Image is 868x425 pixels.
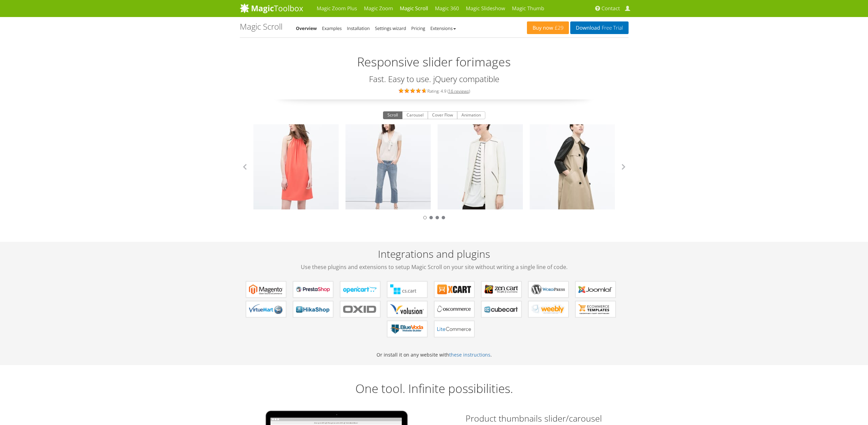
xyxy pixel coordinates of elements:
[449,351,490,358] a: these instructions
[240,263,629,271] span: Use these plugins and extensions to setup Magic Scroll on your site without writing a single line...
[434,301,474,317] a: Magic Scroll for osCommerce
[296,304,330,314] b: Magic Scroll for HikaShop
[387,301,427,317] a: Magic Scroll for Volusion
[439,412,629,424] h2: Product thumbnails slider/carousel
[249,284,283,295] b: Magic Scroll for Magento
[390,284,424,295] b: Magic Scroll for CS-Cart
[402,111,428,120] button: Carousel
[481,301,521,317] a: Magic Scroll for CubeCart
[390,304,424,314] b: Magic Scroll for Volusion
[390,324,424,334] b: Magic Scroll for BlueVoda
[531,304,565,314] b: Magic Scroll for Weebly
[240,3,303,13] img: MagicToolbox.com - Image tools for your website
[428,111,457,120] button: Cover Flow
[375,25,406,31] a: Settings wizard
[531,284,565,295] b: Magic Scroll for WordPress
[340,301,380,317] a: Magic Scroll for OXID
[246,301,286,317] a: Magic Scroll for VirtueMart
[527,21,569,34] a: Buy now£29
[570,21,628,34] a: DownloadFree Trial
[240,22,282,31] h1: Magic Scroll
[296,25,317,31] a: Overview
[347,25,370,31] a: Installation
[553,25,564,31] span: £29
[293,301,333,317] a: Magic Scroll for HikaShop
[240,248,629,271] h2: Integrations and plugins
[387,281,427,298] a: Magic Scroll for CS-Cart
[246,281,286,298] a: Magic Scroll for Magento
[600,25,623,31] span: Free Trial
[471,53,511,71] span: images
[528,281,569,298] a: Magic Scroll for WordPress
[293,281,333,298] a: Magic Scroll for PrestaShop
[437,324,471,334] b: Magic Scroll for LiteCommerce
[240,242,629,365] div: Or install it on any website with .
[240,46,629,71] h2: Responsive slider for
[434,281,474,298] a: Magic Scroll for X-Cart
[296,284,330,295] b: Magic Scroll for PrestaShop
[411,25,425,31] a: Pricing
[249,304,283,314] b: Magic Scroll for VirtueMart
[240,75,629,83] h3: Fast. Easy to use. jQuery compatible
[340,281,380,298] a: Magic Scroll for OpenCart
[343,284,377,295] b: Magic Scroll for OpenCart
[578,304,613,314] b: Magic Scroll for ecommerce Templates
[240,87,629,94] div: Rating: 4.9 ( )
[484,304,518,314] b: Magic Scroll for CubeCart
[575,281,616,298] a: Magic Scroll for Joomla
[481,281,521,298] a: Magic Scroll for Zen Cart
[383,111,402,120] button: Scroll
[437,284,471,295] b: Magic Scroll for X-Cart
[578,284,613,295] b: Magic Scroll for Joomla
[528,301,569,317] a: Magic Scroll for Weebly
[387,321,427,337] a: Magic Scroll for BlueVoda
[457,111,485,120] button: Animation
[343,304,377,314] b: Magic Scroll for OXID
[322,25,342,31] a: Examples
[448,88,469,94] a: 16 reviews
[437,304,471,314] b: Magic Scroll for osCommerce
[430,25,456,31] a: Extensions
[240,382,629,395] h2: One tool. Infinite possibilities.
[434,321,474,337] a: Magic Scroll for LiteCommerce
[602,5,620,12] span: Contact
[484,284,518,295] b: Magic Scroll for Zen Cart
[575,301,616,317] a: Magic Scroll for ecommerce Templates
